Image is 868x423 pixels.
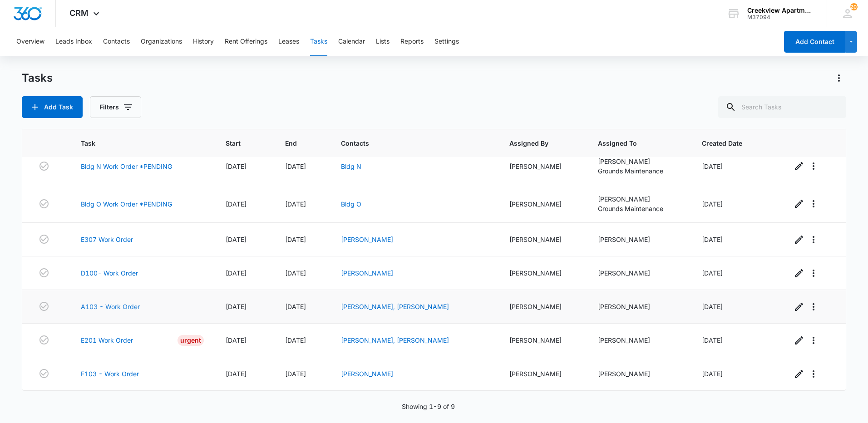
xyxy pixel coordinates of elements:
button: Contacts [103,27,130,56]
div: [PERSON_NAME] [598,157,680,166]
span: [DATE] [702,370,723,378]
div: [PERSON_NAME] [598,268,680,278]
div: [PERSON_NAME] [509,235,576,244]
div: account name [747,7,814,14]
button: Rent Offerings [225,27,267,56]
span: [DATE] [226,336,247,344]
span: [DATE] [285,200,306,208]
div: [PERSON_NAME] [598,194,680,204]
a: [PERSON_NAME] [341,236,393,243]
span: [DATE] [285,269,306,277]
div: Grounds Maintenance [598,166,680,176]
button: Add Task [22,96,83,118]
a: Bldg N Work Order *PENDING [81,162,172,171]
a: Bldg O Work Order *PENDING [81,199,172,209]
div: [PERSON_NAME] [598,302,680,311]
span: [DATE] [226,236,247,243]
div: Urgent [178,335,204,346]
div: notifications count [850,3,858,10]
span: [DATE] [702,303,723,310]
span: Task [81,138,191,148]
div: [PERSON_NAME] [598,335,680,345]
span: [DATE] [226,200,247,208]
span: [DATE] [702,236,723,243]
a: [PERSON_NAME] [341,370,393,378]
span: Assigned To [598,138,667,148]
button: Overview [16,27,44,56]
a: D100- Work Order [81,268,138,278]
span: Start [226,138,250,148]
button: Reports [400,27,424,56]
span: [DATE] [226,269,247,277]
button: Organizations [141,27,182,56]
button: Lists [376,27,390,56]
span: [DATE] [702,269,723,277]
span: [DATE] [226,162,247,170]
div: [PERSON_NAME] [598,235,680,244]
a: Bldg N [341,162,361,170]
a: Bldg O [341,200,361,208]
span: Created Date [702,138,757,148]
button: Filters [90,96,141,118]
button: Actions [832,71,846,85]
span: [DATE] [226,370,247,378]
span: CRM [69,8,89,18]
span: Contacts [341,138,474,148]
span: [DATE] [702,336,723,344]
h1: Tasks [22,71,53,85]
a: F103 - Work Order [81,369,139,379]
button: Leases [278,27,299,56]
div: [PERSON_NAME] [509,369,576,379]
a: E307 Work Order [81,235,133,244]
p: Showing 1-9 of 9 [402,402,455,411]
div: [PERSON_NAME] [509,268,576,278]
span: [DATE] [702,162,723,170]
div: account id [747,14,814,20]
span: 202 [850,3,858,10]
span: [DATE] [285,303,306,310]
a: [PERSON_NAME], [PERSON_NAME] [341,336,449,344]
span: [DATE] [285,370,306,378]
a: [PERSON_NAME] [341,269,393,277]
span: [DATE] [226,303,247,310]
button: Add Contact [784,31,845,53]
a: E201 Work Order [81,335,133,345]
div: Grounds Maintenance [598,204,680,213]
div: [PERSON_NAME] [509,162,576,171]
button: Tasks [310,27,327,56]
a: A103 - Work Order [81,302,140,311]
span: End [285,138,306,148]
input: Search Tasks [718,96,846,118]
button: Leads Inbox [55,27,92,56]
span: Assigned By [509,138,563,148]
span: [DATE] [285,162,306,170]
button: History [193,27,214,56]
button: Settings [434,27,459,56]
span: [DATE] [285,236,306,243]
div: [PERSON_NAME] [509,335,576,345]
a: [PERSON_NAME], [PERSON_NAME] [341,303,449,310]
div: [PERSON_NAME] [509,199,576,209]
div: [PERSON_NAME] [598,369,680,379]
div: [PERSON_NAME] [509,302,576,311]
span: [DATE] [702,200,723,208]
button: Calendar [338,27,365,56]
span: [DATE] [285,336,306,344]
